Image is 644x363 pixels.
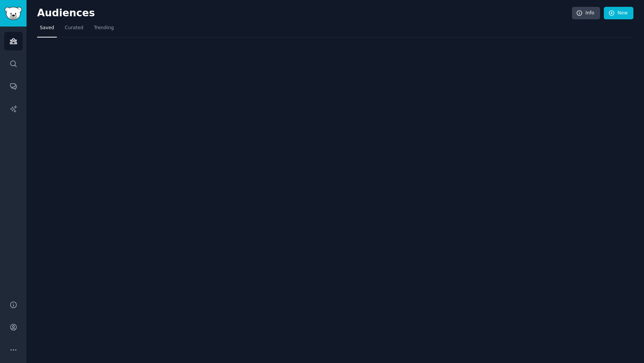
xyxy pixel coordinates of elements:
span: Trending [94,25,114,31]
a: Saved [37,22,57,38]
img: GummySearch logo [5,7,22,20]
a: Trending [91,22,116,38]
a: Curated [62,22,86,38]
h2: Audiences [37,7,572,19]
span: Curated [65,25,83,31]
a: Info [572,7,600,20]
span: Saved [40,25,54,31]
a: New [604,7,633,20]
